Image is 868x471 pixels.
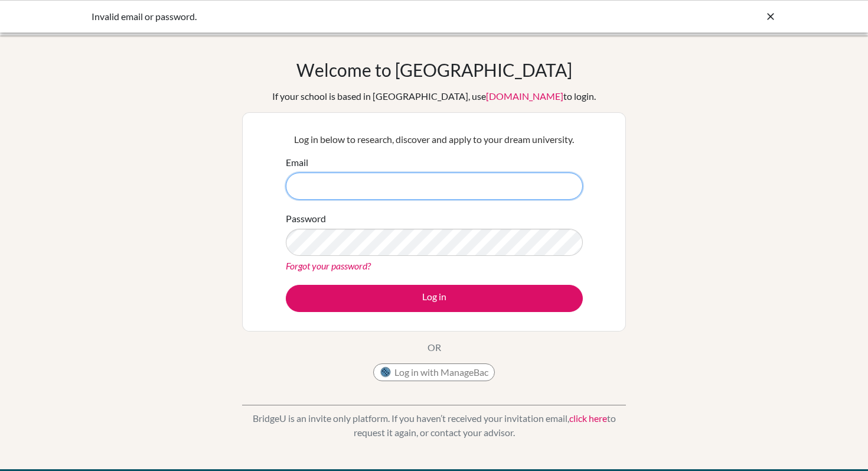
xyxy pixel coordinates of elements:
[286,260,371,271] a: Forgot your password?
[486,90,563,102] a: [DOMAIN_NAME]
[286,212,326,226] label: Password
[296,59,572,80] h1: Welcome to [GEOGRAPHIC_DATA]
[569,412,607,424] a: click here
[92,9,599,24] div: Invalid email or password.
[286,132,583,147] p: Log in below to research, discover and apply to your dream university.
[428,340,441,355] p: OR
[286,285,583,312] button: Log in
[242,411,626,440] p: BridgeU is an invite only platform. If you haven’t received your invitation email, to request it ...
[286,155,308,170] label: Email
[272,89,596,103] div: If your school is based in [GEOGRAPHIC_DATA], use to login.
[373,363,495,381] button: Log in with ManageBac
